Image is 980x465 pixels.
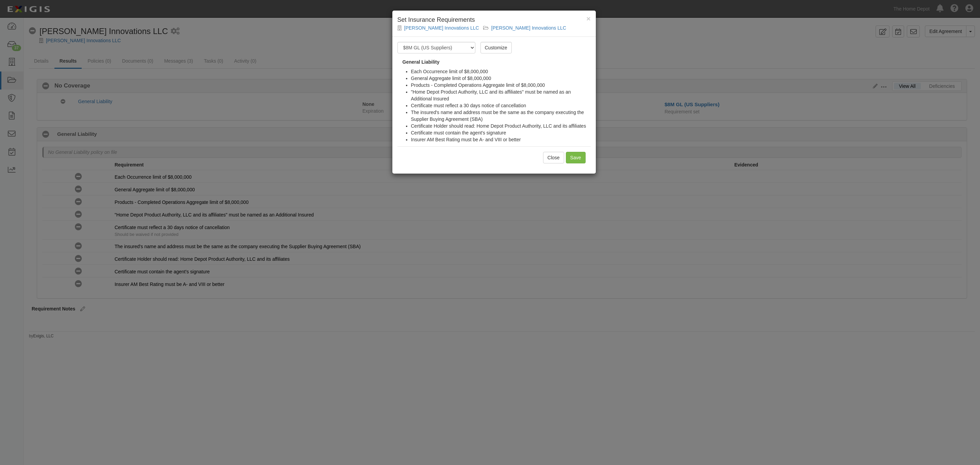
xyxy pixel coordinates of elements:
button: Close [543,152,564,163]
h4: Set Insurance Requirements [397,16,591,25]
li: General Aggregate limit of $8,000,000 [411,75,591,82]
a: [PERSON_NAME] Innovations LLC [491,25,566,31]
a: [PERSON_NAME] Innovations LLC [404,25,479,31]
li: Insurer AM Best Rating must be A- and VIII or better [411,136,591,143]
li: "Home Depot Product Authority, LLC and its affiliates" must be named as an Additional Insured [411,89,591,102]
input: Save [566,152,586,163]
button: Close [586,15,590,22]
li: Certificate Holder should read: Home Depot Product Authority, LLC and its affiliates [411,123,591,129]
a: Customize [480,42,512,53]
span: × [586,15,590,22]
li: Certificate must reflect a 30 days notice of cancellation [411,102,591,109]
li: Products - Completed Operations Aggregate limit of $8,000,000 [411,82,591,89]
strong: General Liability [403,59,440,65]
li: Each Occurrence limit of $8,000,000 [411,68,591,75]
li: The insured's name and address must be the same as the company executing the Supplier Buying Agre... [411,109,591,123]
li: Certificate must contain the agent's signature [411,129,591,136]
